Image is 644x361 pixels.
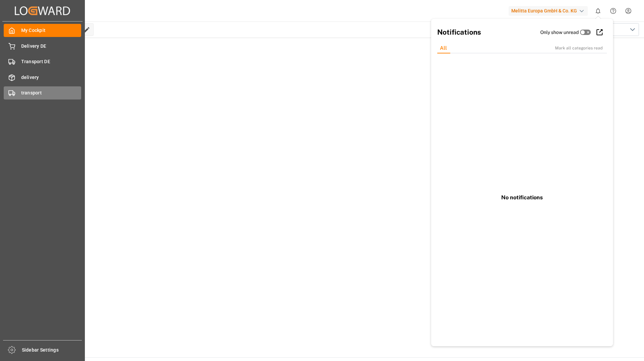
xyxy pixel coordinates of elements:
[21,89,82,96] span: transport
[4,39,81,52] a: Delivery DE
[21,74,82,81] span: delivery
[509,4,590,17] button: Melitta Europa GmbH & Co. KG
[540,29,579,36] label: Only show unread
[509,6,588,16] div: Melitta Europa GmbH & Co. KG
[4,55,81,68] a: Transport DE
[434,43,452,53] div: All
[4,24,81,37] a: My Cockpit
[4,86,81,99] a: transport
[21,58,82,65] span: Transport DE
[21,43,82,50] span: Delivery DE
[555,45,610,51] div: Mark all categories read
[21,27,82,34] span: My Cockpit
[4,71,81,84] a: delivery
[22,347,82,354] span: Sidebar Settings
[590,3,606,18] button: show 0 new notifications
[501,193,543,202] h3: No notifications
[606,3,621,18] button: Help Center
[437,27,540,38] h2: Notifications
